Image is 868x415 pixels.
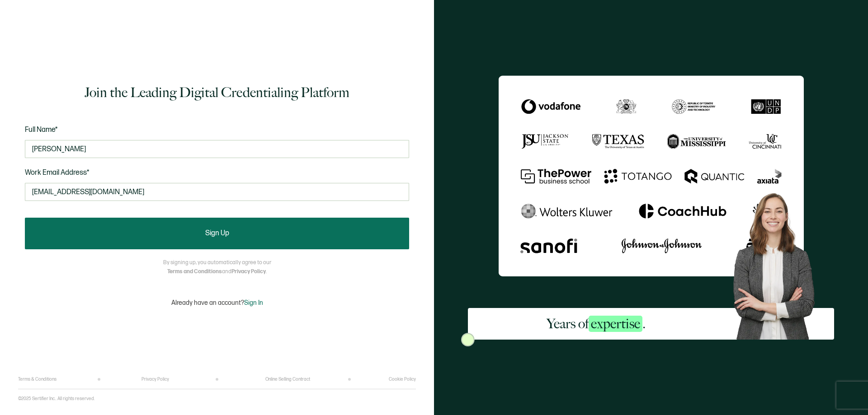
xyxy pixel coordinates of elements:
a: Terms and Conditions [167,268,222,275]
a: Privacy Policy [231,268,266,275]
span: Full Name* [25,126,58,134]
h2: Years of . [547,315,646,333]
a: Privacy Policy [142,377,169,382]
p: Already have an account? [171,299,263,307]
p: ©2025 Sertifier Inc.. All rights reserved. [18,396,95,401]
button: Sign Up [25,218,409,249]
p: By signing up, you automatically agree to our and . [163,258,271,276]
img: Sertifier Signup - Years of <span class="strong-h">expertise</span>. [499,75,804,276]
h1: Join the Leading Digital Credentialing Platform [85,84,349,102]
img: Sertifier Signup [461,333,475,346]
img: Sertifier Signup - Years of <span class="strong-h">expertise</span>. Hero [724,186,834,340]
a: Online Selling Contract [265,377,310,382]
span: Sign In [244,299,263,307]
span: Sign Up [205,230,229,237]
a: Terms & Conditions [18,377,57,382]
input: Jane Doe [25,140,409,158]
a: Cookie Policy [389,377,416,382]
input: Enter your work email address [25,183,409,201]
span: expertise [589,316,642,332]
span: Work Email Address* [25,168,90,177]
